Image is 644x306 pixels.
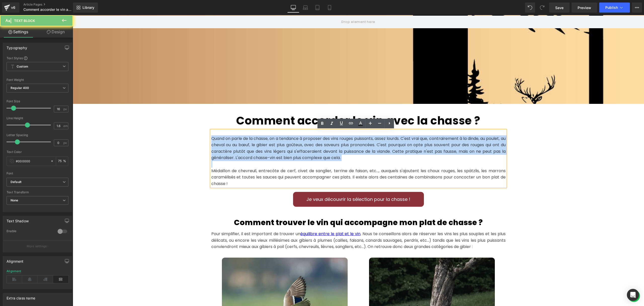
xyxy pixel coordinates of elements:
[299,3,311,13] a: Laptop
[14,19,35,23] span: Text Block
[7,229,53,234] div: Enable
[220,177,351,192] a: Je veux découvrir la sélection pour la chasse !
[537,3,547,13] button: Redo
[3,240,72,252] button: More settings
[83,5,94,10] span: Library
[23,8,72,12] span: Comment accorder le vin avec la chasse ?
[2,3,19,13] a: v6
[63,124,68,128] span: em
[525,3,535,13] button: Undo
[11,198,18,202] b: None
[139,216,433,235] p: Pour simplifier, il est important de trouver un . Nous te conseillons alors de réserver les vins ...
[599,3,630,13] button: Publish
[7,56,68,60] div: Text Styles
[578,5,591,10] span: Preview
[73,3,98,13] a: New Library
[10,4,16,11] div: v6
[7,293,35,300] div: Extra class name
[27,244,47,249] p: More settings
[7,116,68,120] div: Line Height
[627,289,639,301] div: Open Intercom Messenger
[16,158,48,164] input: Color
[555,5,563,10] span: Save
[7,43,27,50] div: Typography
[7,269,21,273] div: Alignment
[11,180,21,184] i: Default
[23,3,81,7] a: Article Pages
[37,26,74,38] a: Design
[7,191,68,194] div: Text Transform
[139,96,433,115] h1: Comment accorder le vin avec la chasse ?
[11,86,29,90] b: Regular 400
[56,157,68,166] div: %
[63,107,68,111] span: px
[228,216,288,222] a: équilibre entre le plat et le vin
[63,141,68,144] span: px
[17,65,28,69] b: Custom
[311,3,324,13] a: Tablet
[605,6,618,10] span: Publish
[7,150,68,154] div: Text Color
[7,256,24,263] div: Alignment
[7,216,29,223] div: Text Shadow
[7,172,68,175] div: Font
[7,78,68,82] div: Font Weight
[7,100,68,103] div: Font Size
[139,202,433,213] h2: Comment trouver le vin qui accompagne mon plat de chasse ?
[572,3,597,13] a: Preview
[139,120,433,146] p: Quand on parle de la chasse, on a tendance à proposer des vins rouges puissants, assez lourds. C'...
[324,3,336,13] a: Mobile
[632,3,642,13] button: More
[287,3,299,13] a: Desktop
[7,133,68,137] div: Letter Spacing
[139,152,433,172] p: Médaillon de chevreuil, entrecôte de cerf, civet de sanglier, terrine de faisan, etc..., auxquels...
